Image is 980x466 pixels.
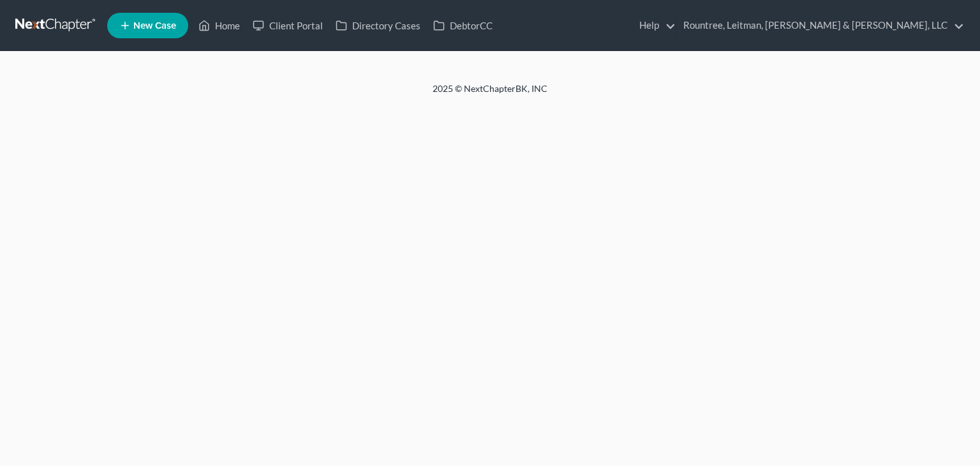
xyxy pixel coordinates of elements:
a: Client Portal [246,14,329,37]
a: Home [192,14,246,37]
new-legal-case-button: New Case [107,13,188,38]
div: 2025 © NextChapterBK, INC [126,82,854,105]
a: DebtorCC [427,14,499,37]
a: Rountree, Leitman, [PERSON_NAME] & [PERSON_NAME], LLC [677,14,964,37]
a: Help [633,14,676,37]
a: Directory Cases [329,14,427,37]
